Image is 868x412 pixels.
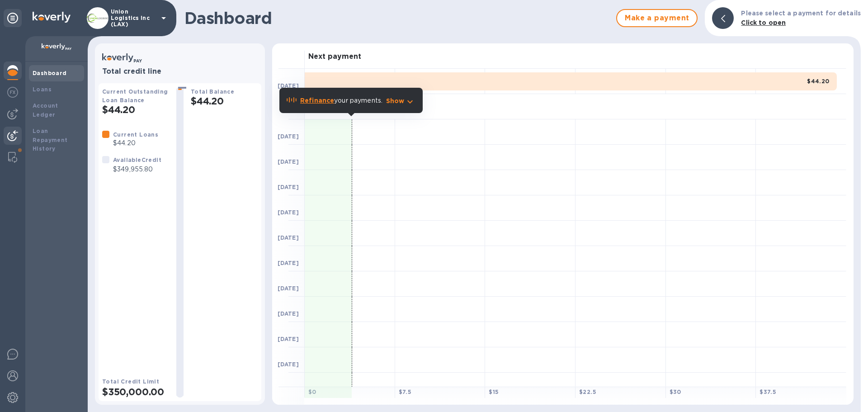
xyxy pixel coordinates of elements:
p: Union Logistics Inc (LAX) [111,9,156,28]
b: Total Balance [191,88,234,95]
h1: Dashboard [184,9,612,28]
b: $ 37.5 [759,388,776,395]
b: [DATE] [278,184,299,190]
b: [DATE] [278,234,299,241]
h2: $44.20 [102,104,169,115]
b: $ 15 [489,388,499,395]
h2: $44.20 [191,95,258,107]
b: $ 7.5 [399,388,412,395]
b: [DATE] [278,336,299,342]
div: Unpin categories [4,9,22,27]
b: Please select a payment for details [741,9,861,17]
p: $349,955.80 [113,165,161,174]
span: Make a payment [624,13,689,24]
b: $ 22.5 [579,388,596,395]
button: Make a payment [616,9,698,27]
b: $ 30 [670,388,681,395]
b: Current Outstanding Loan Balance [102,88,168,104]
b: [DATE] [278,310,299,317]
b: Current Loans [113,131,158,138]
b: [DATE] [278,285,299,292]
b: Total Credit Limit [102,378,159,385]
b: [DATE] [278,209,299,216]
b: Loan Repayment History [33,128,68,152]
b: Click to open [741,19,786,26]
h3: Next payment [308,52,361,61]
b: [DATE] [278,158,299,165]
b: Account Ledger [33,102,58,118]
p: Show [386,96,405,105]
button: Show [386,96,415,105]
b: [DATE] [278,260,299,266]
b: Refinance [300,97,334,104]
h2: $350,000.00 [102,386,169,398]
b: Loans [33,86,52,93]
p: $44.20 [113,138,158,148]
b: Available Credit [113,156,161,163]
img: Logo [33,12,71,23]
b: [DATE] [278,82,299,89]
h3: Total credit line [102,67,258,76]
p: your payments. [300,96,382,105]
b: [DATE] [278,133,299,140]
img: Foreign exchange [7,87,18,98]
b: Dashboard [33,70,67,76]
b: $44.20 [807,78,829,85]
b: [DATE] [278,361,299,368]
